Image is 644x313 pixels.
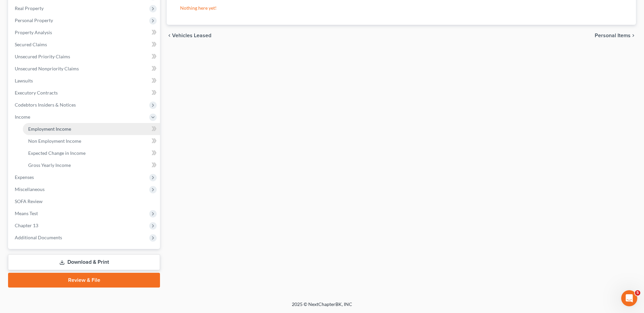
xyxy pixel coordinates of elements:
[23,147,160,159] a: Expected Change in Income
[15,17,53,23] span: Personal Property
[635,290,640,296] span: 5
[28,138,81,144] span: Non Employment Income
[15,78,33,83] span: Lawsuits
[15,198,43,204] span: SOFA Review
[9,26,160,39] a: Property Analysis
[9,195,160,207] a: SOFA Review
[9,75,160,87] a: Lawsuits
[180,5,623,11] p: Nothing here yet!
[9,87,160,99] a: Executory Contracts
[15,174,34,180] span: Expenses
[8,254,160,270] a: Download & Print
[28,162,71,168] span: Gross Yearly Income
[23,135,160,147] a: Non Employment Income
[23,159,160,171] a: Gross Yearly Income
[15,42,47,47] span: Secured Claims
[172,33,211,38] span: Vehicles Leased
[15,223,38,228] span: Chapter 13
[15,54,70,59] span: Unsecured Priority Claims
[15,5,44,11] span: Real Property
[15,102,76,108] span: Codebtors Insiders & Notices
[15,29,52,35] span: Property Analysis
[23,123,160,135] a: Employment Income
[15,114,30,120] span: Income
[15,186,45,192] span: Miscellaneous
[28,150,86,156] span: Expected Change in Income
[167,33,172,38] i: chevron_left
[8,273,160,288] a: Review & File
[15,90,58,96] span: Executory Contracts
[9,39,160,51] a: Secured Claims
[9,51,160,63] a: Unsecured Priority Claims
[131,301,513,313] div: 2025 © NextChapterBK, INC
[28,126,71,132] span: Employment Income
[631,33,636,38] i: chevron_right
[15,66,79,71] span: Unsecured Nonpriority Claims
[595,33,631,38] span: Personal Items
[595,33,636,38] button: Personal Items chevron_right
[167,33,211,38] button: chevron_left Vehicles Leased
[15,210,38,216] span: Means Test
[15,235,62,240] span: Additional Documents
[9,63,160,75] a: Unsecured Nonpriority Claims
[621,290,637,306] iframe: Intercom live chat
